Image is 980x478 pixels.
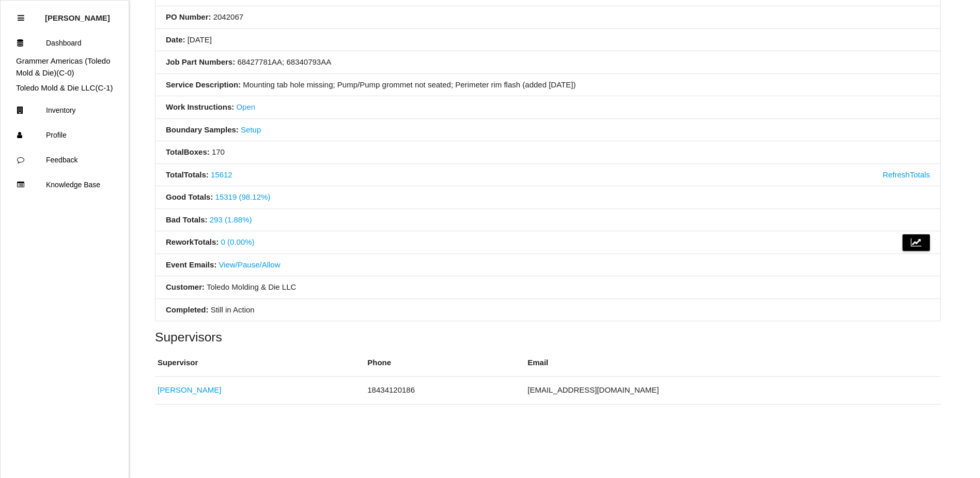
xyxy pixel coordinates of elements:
b: Total Boxes : [166,147,210,156]
a: Profile [1,123,129,147]
li: Toledo Molding & Die LLC [155,276,940,299]
b: Bad Totals : [166,215,208,224]
div: Toledo Mold & Die LLC's Dashboard [1,82,129,94]
div: Grammer Americas (Toledo Mold & Die)'s Dashboard [1,55,129,79]
b: PO Number: [166,12,211,21]
li: [DATE] [155,29,940,52]
a: Setup [241,125,261,134]
b: Good Totals : [166,192,213,201]
b: Total Totals : [166,170,209,179]
a: Feedback [1,147,129,172]
li: 170 [155,141,940,164]
a: Knowledge Base [1,172,129,197]
b: Date: [166,35,185,44]
a: View/Pause/Allow [219,260,281,269]
a: [PERSON_NAME] [158,385,221,394]
div: Close [18,6,24,31]
a: Grammer Americas (Toledo Mold & Die)(C-0) [16,56,111,77]
a: 293 (1.88%) [210,215,252,224]
p: Eric Schneider [45,6,110,22]
b: Job Part Numbers: [166,57,235,66]
a: Dashboard [1,31,129,55]
b: Boundary Samples: [166,125,239,134]
th: Phone [365,349,525,377]
b: Completed: [166,305,209,314]
a: Refresh Totals [882,169,930,181]
li: Still in Action [155,299,940,321]
b: Customer: [166,282,205,291]
a: Toledo Mold & Die LLC(C-1) [16,83,113,92]
li: 2042067 [155,6,940,29]
a: Open [236,102,255,111]
a: Inventory [1,98,129,123]
li: Mounting tab hole missing; Pump/Pump grommet not seated; Perimeter rim flash (added [DATE]) [155,74,940,97]
a: 0 (0.00%) [221,237,254,246]
a: 15319 (98.12%) [215,192,271,201]
b: Service Description: [166,80,241,89]
th: Supervisor [155,349,365,377]
td: [EMAIL_ADDRESS][DOMAIN_NAME] [525,377,941,405]
b: Work Instructions: [166,102,234,111]
b: Event Emails: [166,260,216,269]
td: 18434120186 [365,377,525,405]
th: Email [525,349,941,377]
a: 15612 [211,170,232,179]
b: Rework Totals : [166,237,219,246]
h5: Supervisors [155,330,941,344]
li: 68427781AA; 68340793AA [155,51,940,74]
